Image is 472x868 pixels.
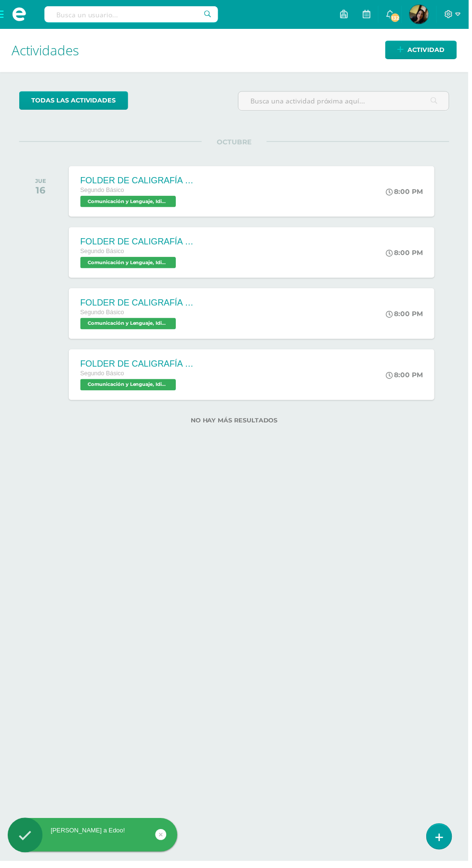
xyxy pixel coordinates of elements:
a: Actividad [388,41,460,60]
div: 8:00 PM [389,250,426,259]
input: Busca una actividad próxima aquí... [240,92,452,111]
div: [PERSON_NAME] a Edoo! [8,833,179,842]
div: FOLDER DE CALIGRAFÍA COMPLETO [81,239,197,249]
div: 8:00 PM [389,189,426,197]
div: 8:00 PM [389,312,426,320]
span: Comunicación y Lenguaje, Idioma Español 'D' [81,382,177,394]
h1: Actividades [12,29,460,73]
span: Comunicación y Lenguaje, Idioma Español 'A' [81,320,177,332]
div: 16 [36,186,47,197]
span: Comunicación y Lenguaje, Idioma Español 'C' [81,259,177,270]
input: Busca un usuario... [45,6,220,23]
a: todas las Actividades [19,92,129,111]
img: d3caccddea3211bd5a70dad108ead3bc.png [413,5,432,24]
span: OCTUBRE [203,139,269,147]
div: FOLDER DE CALIGRAFÍA COMPLETO [81,300,197,310]
span: 132 [393,13,404,23]
div: JUE [36,179,47,186]
span: Segundo Básico [81,373,125,380]
span: Comunicación y Lenguaje, Idioma Español 'B' [81,197,177,209]
span: Segundo Básico [81,311,125,318]
span: Segundo Básico [81,250,125,256]
span: Actividad [411,41,448,59]
div: 8:00 PM [389,373,426,382]
div: FOLDER DE CALIGRAFÍA COMPLETO [81,362,197,372]
div: FOLDER DE CALIGRAFÍA COMPLETO [81,177,197,187]
label: No hay más resultados [19,420,453,427]
span: Segundo Básico [81,188,125,195]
